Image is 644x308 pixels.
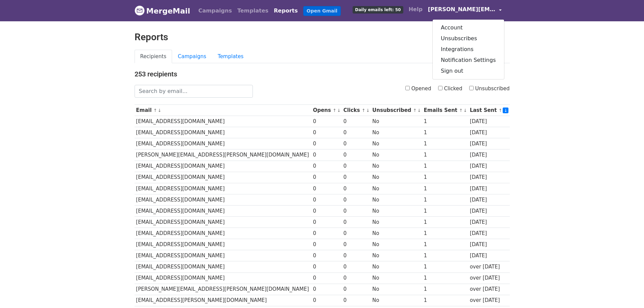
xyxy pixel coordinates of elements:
[422,194,468,205] td: 1
[371,250,422,261] td: No
[135,172,311,183] td: [EMAIL_ADDRESS][DOMAIN_NAME]
[371,295,422,306] td: No
[422,127,468,138] td: 1
[468,127,510,138] td: [DATE]
[468,250,510,261] td: [DATE]
[371,127,422,138] td: No
[135,250,311,261] td: [EMAIL_ADDRESS][DOMAIN_NAME]
[371,261,422,273] td: No
[433,22,504,33] a: Account
[371,205,422,216] td: No
[468,228,510,239] td: [DATE]
[432,19,504,79] div: [PERSON_NAME][EMAIL_ADDRESS][PERSON_NAME][DOMAIN_NAME]
[468,172,510,183] td: [DATE]
[371,284,422,295] td: No
[406,3,425,16] a: Help
[271,4,301,18] a: Reports
[422,149,468,161] td: 1
[371,116,422,127] td: No
[135,217,311,228] td: [EMAIL_ADDRESS][DOMAIN_NAME]
[342,250,371,261] td: 0
[433,55,504,66] a: Notification Settings
[311,161,342,172] td: 0
[342,239,371,250] td: 0
[353,6,403,14] span: Daily emails left: 50
[418,108,421,113] a: ↓
[468,194,510,205] td: [DATE]
[405,86,410,90] input: Opened
[371,183,422,194] td: No
[468,239,510,250] td: [DATE]
[342,194,371,205] td: 0
[135,5,145,16] img: MergeMail logo
[311,183,342,194] td: 0
[422,217,468,228] td: 1
[371,239,422,250] td: No
[311,172,342,183] td: 0
[425,3,504,19] a: [PERSON_NAME][EMAIL_ADDRESS][PERSON_NAME][DOMAIN_NAME]
[235,4,271,18] a: Templates
[468,284,510,295] td: over [DATE]
[371,161,422,172] td: No
[311,273,342,284] td: 0
[468,295,510,306] td: over [DATE]
[311,261,342,273] td: 0
[469,85,510,93] label: Unsubscribed
[422,273,468,284] td: 1
[135,105,311,116] th: Email
[311,250,342,261] td: 0
[311,295,342,306] td: 0
[371,194,422,205] td: No
[422,116,468,127] td: 1
[342,284,371,295] td: 0
[135,261,311,273] td: [EMAIL_ADDRESS][DOMAIN_NAME]
[469,86,474,90] input: Unsubscribed
[158,108,162,113] a: ↓
[311,205,342,216] td: 0
[212,50,249,64] a: Templates
[438,86,443,90] input: Clicked
[371,149,422,161] td: No
[135,205,311,216] td: [EMAIL_ADDRESS][DOMAIN_NAME]
[422,295,468,306] td: 1
[311,284,342,295] td: 0
[172,50,212,64] a: Campaigns
[422,138,468,149] td: 1
[135,31,510,43] h2: Reports
[610,276,644,308] div: Widget de chat
[135,295,311,306] td: [EMAIL_ADDRESS][PERSON_NAME][DOMAIN_NAME]
[135,161,311,172] td: [EMAIL_ADDRESS][DOMAIN_NAME]
[135,116,311,127] td: [EMAIL_ADDRESS][DOMAIN_NAME]
[135,239,311,250] td: [EMAIL_ADDRESS][DOMAIN_NAME]
[342,295,371,306] td: 0
[342,138,371,149] td: 0
[422,239,468,250] td: 1
[342,127,371,138] td: 0
[342,261,371,273] td: 0
[371,172,422,183] td: No
[468,217,510,228] td: [DATE]
[468,105,510,116] th: Last Sent
[196,4,235,18] a: Campaigns
[371,138,422,149] td: No
[135,284,311,295] td: [PERSON_NAME][EMAIL_ADDRESS][PERSON_NAME][DOMAIN_NAME]
[337,108,341,113] a: ↓
[311,116,342,127] td: 0
[342,105,371,116] th: Clicks
[422,161,468,172] td: 1
[433,44,504,55] a: Integrations
[342,217,371,228] td: 0
[342,161,371,172] td: 0
[499,108,502,113] a: ↑
[468,261,510,273] td: over [DATE]
[610,276,644,308] iframe: Chat Widget
[135,273,311,284] td: [EMAIL_ADDRESS][DOMAIN_NAME]
[135,70,510,78] h4: 253 recipients
[468,149,510,161] td: [DATE]
[350,3,406,16] a: Daily emails left: 50
[135,85,253,98] input: Search by email...
[342,183,371,194] td: 0
[311,239,342,250] td: 0
[438,85,462,93] label: Clicked
[135,194,311,205] td: [EMAIL_ADDRESS][DOMAIN_NAME]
